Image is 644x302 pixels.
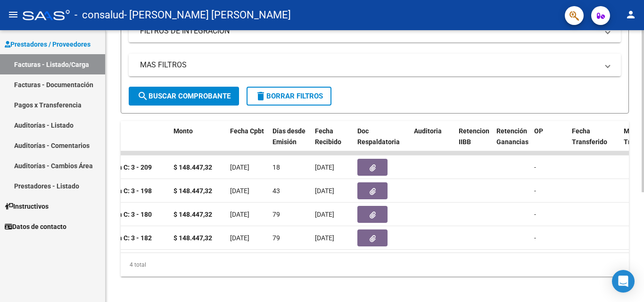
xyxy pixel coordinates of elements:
[140,26,598,36] mat-panel-title: FILTROS DE INTEGRACION
[173,234,212,242] strong: $ 148.447,32
[173,187,212,195] strong: $ 148.447,32
[173,163,212,171] strong: $ 148.447,32
[5,201,49,212] span: Instructivos
[534,187,536,195] span: -
[534,234,536,242] span: -
[230,163,249,171] span: [DATE]
[74,5,124,25] span: - consalud
[173,211,212,218] strong: $ 148.447,32
[315,211,334,218] span: [DATE]
[315,187,334,195] span: [DATE]
[455,121,493,163] datatable-header-cell: Retencion IIBB
[625,9,636,20] mat-icon: person
[99,211,152,218] strong: Factura C: 3 - 180
[5,221,66,232] span: Datos de contacto
[357,127,400,146] span: Doc Respaldatoria
[315,127,341,146] span: Fecha Recibido
[173,127,193,135] span: Monto
[8,9,19,20] mat-icon: menu
[612,270,635,293] div: Open Intercom Messenger
[315,234,334,242] span: [DATE]
[129,20,621,42] mat-expansion-panel-header: FILTROS DE INTEGRACION
[230,211,249,218] span: [DATE]
[121,253,629,277] div: 4 total
[269,121,311,163] datatable-header-cell: Días desde Emisión
[230,127,264,135] span: Fecha Cpbt
[140,60,598,70] mat-panel-title: MAS FILTROS
[315,163,334,171] span: [DATE]
[255,92,323,100] span: Borrar Filtros
[272,234,280,242] span: 79
[99,234,152,242] strong: Factura C: 3 - 182
[129,87,239,106] button: Buscar Comprobante
[414,127,442,135] span: Auditoria
[354,121,410,163] datatable-header-cell: Doc Respaldatoria
[230,234,249,242] span: [DATE]
[493,121,530,163] datatable-header-cell: Retención Ganancias
[496,127,528,146] span: Retención Ganancias
[534,163,536,171] span: -
[572,127,607,146] span: Fecha Transferido
[272,187,280,195] span: 43
[124,5,291,25] span: - [PERSON_NAME] [PERSON_NAME]
[129,54,621,76] mat-expansion-panel-header: MAS FILTROS
[99,163,152,171] strong: Factura C: 3 - 209
[534,211,536,218] span: -
[530,121,568,163] datatable-header-cell: OP
[5,39,91,49] span: Prestadores / Proveedores
[137,92,231,100] span: Buscar Comprobante
[226,121,269,163] datatable-header-cell: Fecha Cpbt
[230,187,249,195] span: [DATE]
[247,87,331,106] button: Borrar Filtros
[272,163,280,171] span: 18
[311,121,354,163] datatable-header-cell: Fecha Recibido
[255,90,266,102] mat-icon: delete
[272,127,305,146] span: Días desde Emisión
[410,121,455,163] datatable-header-cell: Auditoria
[99,187,152,195] strong: Factura C: 3 - 198
[568,121,620,163] datatable-header-cell: Fecha Transferido
[272,211,280,218] span: 79
[170,121,226,163] datatable-header-cell: Monto
[459,127,489,146] span: Retencion IIBB
[534,127,543,135] span: OP
[137,90,149,102] mat-icon: search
